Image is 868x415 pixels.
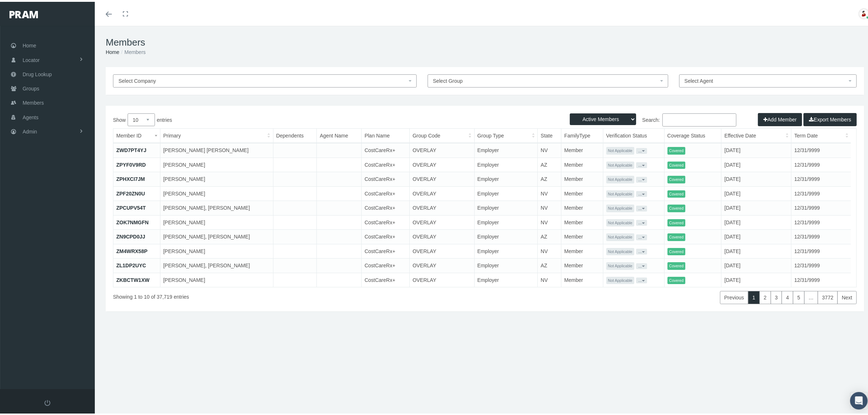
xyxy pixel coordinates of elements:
td: Member [561,185,603,199]
td: AZ [538,170,561,185]
td: [PERSON_NAME], [PERSON_NAME] [160,228,273,243]
td: OVERLAY [409,199,474,214]
span: Select Company [118,76,156,82]
td: Employer [474,156,538,170]
td: CostCareRx+ [362,242,410,257]
label: Show entries [113,112,485,124]
td: OVERLAY [409,242,474,257]
span: Drug Lookup [23,66,52,79]
span: Not Applicable [606,189,634,196]
td: OVERLAY [409,141,474,156]
td: [PERSON_NAME], [PERSON_NAME] [160,257,273,271]
div: Open Intercom Messenger [850,390,868,408]
td: 12/31/9999 [791,257,851,271]
span: Select Agent [685,76,713,82]
a: ZM4WRX58P [116,247,148,252]
a: … [804,289,818,302]
td: 12/31/9999 [791,185,851,199]
h1: Members [106,35,864,46]
td: 12/31/9999 [791,199,851,214]
td: Member [561,170,603,185]
td: CostCareRx+ [362,170,410,185]
th: Agent Name [317,127,362,141]
span: Not Applicable [606,232,634,239]
td: Employer [474,257,538,271]
td: [PERSON_NAME] [160,170,273,185]
th: Term Date: activate to sort column ascending [791,127,851,141]
a: ZWD7PT4YJ [116,146,146,151]
td: 12/31/9999 [791,271,851,285]
td: Employer [474,141,538,156]
a: ZOK7NMGFN [116,218,149,224]
td: [DATE] [721,271,791,285]
td: OVERLAY [409,185,474,199]
img: PRAM_20_x_78.png [9,9,38,16]
th: Primary: activate to sort column ascending [160,127,273,141]
span: Covered [667,189,686,196]
td: [PERSON_NAME] [160,185,273,199]
td: OVERLAY [409,213,474,228]
td: [PERSON_NAME] [160,156,273,170]
td: Employer [474,170,538,185]
span: Not Applicable [606,160,634,167]
th: Plan Name [362,127,410,141]
td: CostCareRx+ [362,228,410,243]
button: Add Member [758,111,802,124]
th: Coverage Status [664,127,721,141]
td: CostCareRx+ [362,271,410,285]
td: CostCareRx+ [362,213,410,228]
th: Group Type: activate to sort column ascending [474,127,538,141]
th: FamilyType [561,127,603,141]
button: ... [636,261,647,267]
select: Showentries [128,112,155,124]
td: 12/31/9999 [791,213,851,228]
td: Member [561,156,603,170]
td: OVERLAY [409,228,474,243]
label: Search: [485,112,736,125]
td: [PERSON_NAME], [PERSON_NAME] [160,199,273,214]
span: Select Group [433,76,463,82]
span: Home [23,37,36,51]
span: Covered [667,246,686,254]
span: Not Applicable [606,217,634,225]
span: Members [23,94,44,108]
td: Employer [474,213,538,228]
span: Admin [23,123,37,137]
span: Not Applicable [606,174,634,182]
a: ZPYF0V9RD [116,160,146,166]
td: Employer [474,199,538,214]
a: ZPHXCI7JM [116,174,145,180]
span: Not Applicable [606,203,634,210]
td: 12/31/9999 [791,242,851,257]
td: Member [561,213,603,228]
a: 2 [759,289,771,302]
button: ... [636,175,647,181]
a: ZPF20ZN0U [116,189,145,195]
span: Not Applicable [606,260,634,268]
input: Search: [662,112,736,125]
th: State [538,127,561,141]
td: OVERLAY [409,170,474,185]
td: 12/31/9999 [791,156,851,170]
span: Locator [23,51,40,65]
button: ... [636,218,647,224]
span: Covered [667,160,686,167]
li: Members [119,46,145,54]
a: 3772 [818,289,838,302]
a: Home [106,47,119,53]
th: Effective Date: activate to sort column ascending [721,127,791,141]
a: 3 [771,289,782,302]
th: Member ID: activate to sort column ascending [113,127,160,141]
button: ... [636,189,647,195]
span: Groups [23,80,39,94]
td: NV [538,185,561,199]
a: 1 [748,289,760,302]
td: Employer [474,271,538,285]
button: ... [636,146,647,152]
a: ZPCUPV54T [116,203,146,209]
span: Covered [667,203,686,210]
td: NV [538,242,561,257]
td: [PERSON_NAME] [160,213,273,228]
td: Employer [474,228,538,243]
td: NV [538,141,561,156]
